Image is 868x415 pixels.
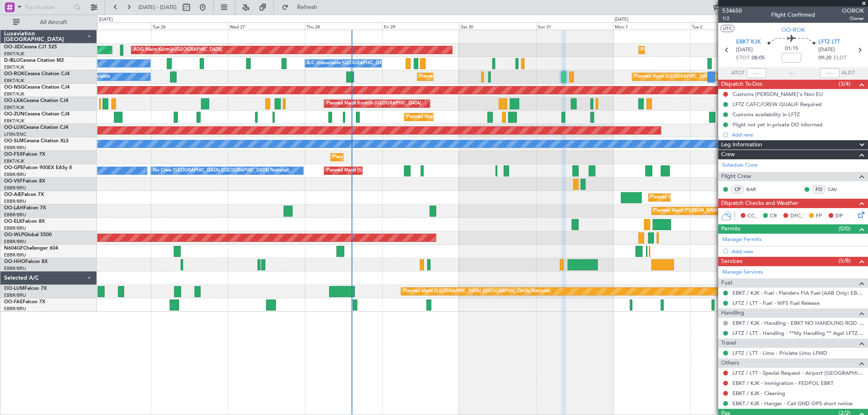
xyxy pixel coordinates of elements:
div: Thu 28 [305,22,382,30]
div: Add new [732,248,864,255]
span: EBKT KJK [736,38,761,46]
a: OO-WLPGlobal 5500 [4,232,52,237]
span: [DATE] - [DATE] [138,4,177,11]
button: UTC [720,25,735,32]
a: OO-LUMFalcon 7X [4,286,47,291]
span: OO-ELK [4,219,22,224]
span: ALDT [842,69,855,77]
span: OO-FAE [4,300,23,304]
button: All Aircraft [9,16,88,29]
div: Planned Maint Kortrijk-[GEOGRAPHIC_DATA] [641,44,736,56]
a: OO-LAHFalcon 7X [4,206,46,211]
a: LFTZ / LTT - Fuel - WFS Fuel Release [732,300,820,306]
div: Planned Maint Kortrijk-[GEOGRAPHIC_DATA] [333,151,428,163]
span: Services [721,257,742,266]
a: Manage Permits [722,236,762,244]
a: EBBR/BRU [4,225,26,231]
div: Mon 25 [74,22,151,30]
span: OO-VSF [4,179,23,184]
span: OOROK [842,7,864,15]
a: OO-ROKCessna Citation CJ4 [4,72,70,76]
input: Trip Number [25,1,72,13]
span: DP [835,212,843,220]
span: ETOT [736,54,750,62]
span: All Aircraft [21,20,86,25]
a: EBBR/BRU [4,212,26,218]
span: FP [816,212,822,220]
span: DFC, [790,212,802,220]
a: EBBR/BRU [4,265,26,272]
a: EBBR/BRU [4,239,26,245]
span: OO-LUM [4,286,24,291]
span: OO-ROK [781,26,805,34]
button: Refresh [278,1,327,14]
span: (3/4) [839,80,851,88]
a: EBBR/BRU [4,292,26,298]
div: Customs availability in LFTZ [732,111,800,118]
a: EBKT/KJK [4,158,24,164]
div: Planned Maint [GEOGRAPHIC_DATA] ([GEOGRAPHIC_DATA] National) [403,285,551,298]
a: OO-SLMCessna Citation XLS [4,139,69,143]
div: Tue 2 [690,22,767,30]
span: Fuel [721,278,732,288]
a: BAR [746,186,765,193]
div: Fri 29 [382,22,459,30]
a: OO-LXACessna Citation CJ4 [4,98,68,103]
span: [DATE] [818,46,835,54]
span: OO-SLM [4,139,24,143]
span: OO-GPE [4,165,23,170]
a: OO-ELKFalcon 8X [4,219,45,224]
div: [DATE] [99,16,113,23]
a: Schedule Crew [722,161,758,169]
span: OO-AIE [4,192,22,197]
a: Manage Services [722,268,763,276]
a: OO-JIDCessna CJ1 525 [4,45,57,50]
span: OO-NSG [4,85,24,90]
div: Planned Maint [GEOGRAPHIC_DATA] ([GEOGRAPHIC_DATA]) [634,71,763,83]
span: Leg Information [721,140,762,150]
input: --:-- [747,68,766,78]
a: EBKT/KJK [4,104,24,111]
div: Planned Maint Kortrijk-[GEOGRAPHIC_DATA] [407,111,501,123]
span: (0/0) [839,224,851,233]
span: 534650 [722,7,742,15]
div: Sat 30 [459,22,536,30]
div: Planned Maint Kortrijk-[GEOGRAPHIC_DATA] [420,71,514,83]
span: OO-LXA [4,98,23,103]
span: Others [721,359,739,368]
div: Customs [PERSON_NAME]'s Non EU [732,91,823,98]
a: D-IBLUCessna Citation M2 [4,58,64,63]
a: OO-NSGCessna Citation CJ4 [4,85,70,90]
a: EBKT / KJK - Hangar - Call GND OPS short notice [732,400,853,407]
a: EBBR/BRU [4,198,26,204]
div: Tue 26 [151,22,228,30]
span: OO-ROK [4,72,24,76]
div: Planned Maint Kortrijk-[GEOGRAPHIC_DATA] [326,98,421,110]
span: D-IBLU [4,58,20,63]
div: AOG Maint Kortrijk-[GEOGRAPHIC_DATA] [133,44,222,56]
a: EBKT/KJK [4,91,24,97]
a: EBBR/BRU [4,172,26,178]
span: Dispatch To-Dos [721,80,762,89]
span: OO-LAH [4,206,24,211]
div: FO [812,185,826,194]
a: EBKT/KJK [4,64,24,70]
span: OO-FSX [4,152,23,157]
span: CR [770,212,777,220]
span: Permits [721,224,740,234]
a: EBKT / KJK - Fuel - Flanders FIA Fuel (AAB Only) EBKT / KJK [732,289,864,296]
div: Sun 31 [536,22,613,30]
a: LFTZ / LTT - Limo - Priviete Limo LFMD [732,350,827,356]
span: ELDT [833,54,846,62]
div: [DATE] [614,16,628,23]
div: No Crew [GEOGRAPHIC_DATA] ([GEOGRAPHIC_DATA] National) [153,165,289,177]
a: EBKT/KJK [4,51,24,57]
a: EBBR/BRU [4,145,26,151]
a: OO-FAEFalcon 7X [4,300,45,304]
span: OO-ZUN [4,112,24,117]
span: Crew [721,150,735,159]
span: CC, [748,212,756,220]
div: Flight Confirmed [771,11,815,20]
div: A/C Unavailable [GEOGRAPHIC_DATA]-[GEOGRAPHIC_DATA] [307,57,437,70]
span: 1/2 [722,15,742,22]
